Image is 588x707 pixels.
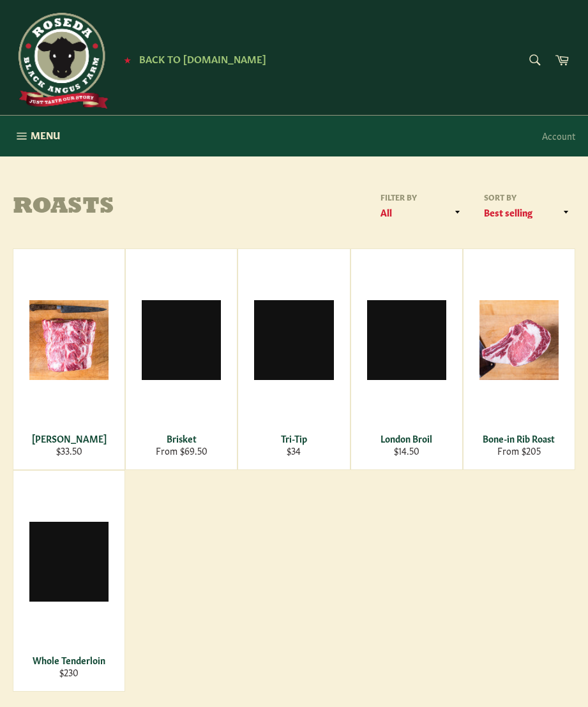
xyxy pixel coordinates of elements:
[13,13,109,109] img: Roseda Beef
[246,445,342,457] div: $34
[246,432,342,445] div: Tri-Tip
[13,470,125,692] a: Whole Tenderloin Whole Tenderloin $230
[134,445,229,457] div: From $69.50
[359,432,454,445] div: London Broil
[117,54,266,65] a: ★ Back to [DOMAIN_NAME]
[22,654,117,666] div: Whole Tenderloin
[124,54,131,65] span: ★
[479,300,559,379] img: Bone-in Rib Roast
[22,432,117,445] div: [PERSON_NAME]
[237,248,350,470] a: Tri-Tip Tri-Tip $34
[139,52,266,65] span: Back to [DOMAIN_NAME]
[22,666,117,678] div: $230
[31,128,60,142] span: Menu
[471,445,566,457] div: From $205
[351,248,463,470] a: London Broil London Broil $14.50
[376,192,467,202] label: Filter by
[479,192,575,202] label: Sort by
[125,248,237,470] a: Brisket Brisket From $69.50
[359,445,454,457] div: $14.50
[471,432,566,445] div: Bone-in Rib Roast
[13,248,125,470] a: Chuck Roast [PERSON_NAME] $33.50
[22,445,117,457] div: $33.50
[463,248,575,470] a: Bone-in Rib Roast Bone-in Rib Roast From $205
[13,195,294,220] h1: Roasts
[536,117,582,155] a: Account
[29,300,109,379] img: Chuck Roast
[134,432,229,445] div: Brisket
